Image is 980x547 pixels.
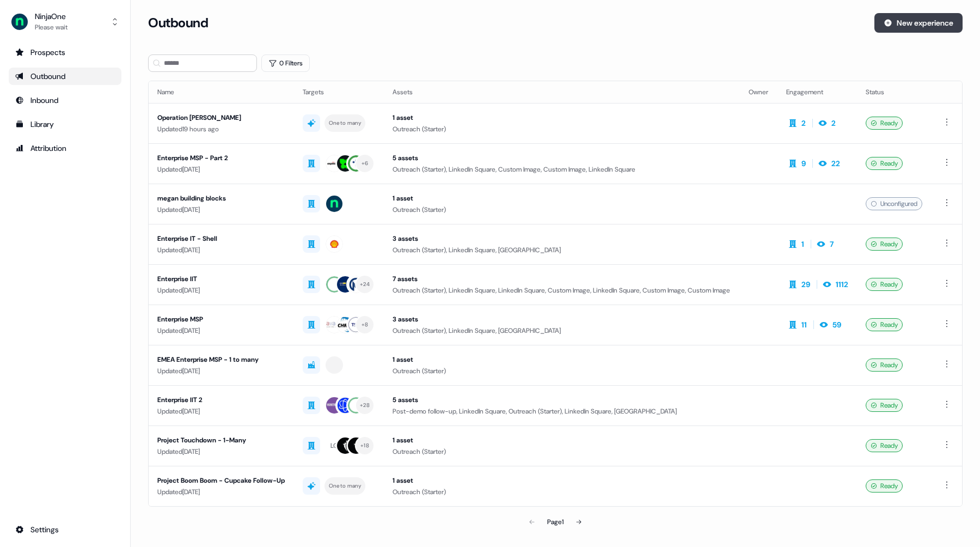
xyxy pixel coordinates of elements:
a: Go to attribution [9,139,121,157]
div: + 8 [362,320,369,330]
div: 1 asset [393,354,732,365]
div: 1 asset [393,435,732,446]
div: Ready [866,238,903,251]
div: 1 asset [393,193,732,204]
div: Outreach (Starter), LinkedIn Square, [GEOGRAPHIC_DATA] [393,325,732,336]
div: Outreach (Starter) [393,204,732,215]
div: Settings [15,524,115,535]
div: + 28 [360,400,370,410]
div: Outreach (Starter) [393,446,732,457]
div: Updated [DATE] [157,325,285,336]
div: + 6 [362,159,369,168]
div: EMEA Enterprise MSP - 1 to many [157,354,285,365]
div: Library [15,119,115,130]
div: Ready [866,358,903,372]
div: Operation [PERSON_NAME] [157,112,285,123]
a: Go to integrations [9,521,121,538]
div: Ready [866,157,903,170]
th: Status [857,81,932,103]
div: One to many [329,481,361,491]
div: 22 [831,158,840,169]
div: Page 1 [547,516,563,527]
div: Ready [866,318,903,331]
div: Ready [866,117,903,130]
div: Updated [DATE] [157,366,285,376]
div: 3 assets [393,233,732,244]
div: Ready [866,479,903,493]
div: Project Boom Boom - Cupcake Follow-Up [157,475,285,486]
div: 7 assets [393,273,732,284]
div: LO [330,440,338,451]
div: 2 [831,118,836,129]
div: 59 [832,319,841,330]
div: Outreach (Starter) [393,366,732,376]
a: Go to outbound experience [9,68,121,85]
div: Outreach (Starter), LinkedIn Square, Custom Image, Custom Image, LinkedIn Square [393,164,732,175]
div: Inbound [15,95,115,106]
div: Outreach (Starter), LinkedIn Square, LinkedIn Square, Custom Image, LinkedIn Square, Custom Image... [393,285,732,296]
div: One to many [329,118,361,128]
div: Updated [DATE] [157,406,285,417]
th: Owner [740,81,777,103]
h3: Outbound [148,15,208,31]
div: Updated [DATE] [157,164,285,175]
div: 1 asset [393,112,732,123]
button: NinjaOnePlease wait [9,9,121,35]
div: 1 asset [393,475,732,486]
div: Updated 19 hours ago [157,124,285,135]
a: Go to templates [9,116,121,133]
div: Ready [866,278,903,291]
div: 2 [801,118,806,129]
div: Ready [866,439,903,452]
div: Unconfigured [866,197,922,210]
div: 1 [801,239,804,250]
div: Updated [DATE] [157,446,285,457]
div: Enterprise IT - Shell [157,233,285,244]
div: NinjaOne [35,11,68,22]
div: Post-demo follow-up, LinkedIn Square, Outreach (Starter), LinkedIn Square, [GEOGRAPHIC_DATA] [393,406,732,417]
div: Updated [DATE] [157,204,285,215]
div: 29 [801,279,810,290]
div: 5 assets [393,394,732,405]
div: Updated [DATE] [157,285,285,296]
div: + 18 [360,441,369,451]
button: 0 Filters [261,54,310,72]
button: New experience [874,13,963,33]
div: 1112 [836,279,848,290]
div: Updated [DATE] [157,487,285,497]
div: 7 [830,239,834,250]
div: Enterprise IIT 2 [157,394,285,405]
div: Outreach (Starter), LinkedIn Square, [GEOGRAPHIC_DATA] [393,245,732,256]
div: Outbound [15,71,115,82]
div: Prospects [15,47,115,58]
th: Targets [294,81,384,103]
div: Please wait [35,22,68,33]
div: Attribution [15,143,115,154]
div: Outreach (Starter) [393,124,732,135]
th: Name [149,81,294,103]
div: Updated [DATE] [157,245,285,256]
div: + 24 [360,279,370,289]
div: 5 assets [393,153,732,163]
div: Ready [866,399,903,412]
div: 11 [801,319,807,330]
div: 3 assets [393,314,732,325]
div: 9 [801,158,806,169]
th: Engagement [777,81,857,103]
div: megan building blocks [157,193,285,204]
div: Enterprise MSP [157,314,285,325]
div: Outreach (Starter) [393,487,732,497]
div: Project Touchdown - 1-Many [157,435,285,446]
div: Enterprise MSP - Part 2 [157,153,285,163]
a: Go to Inbound [9,92,121,109]
a: Go to prospects [9,44,121,61]
div: Enterprise IIT [157,273,285,284]
th: Assets [384,81,740,103]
